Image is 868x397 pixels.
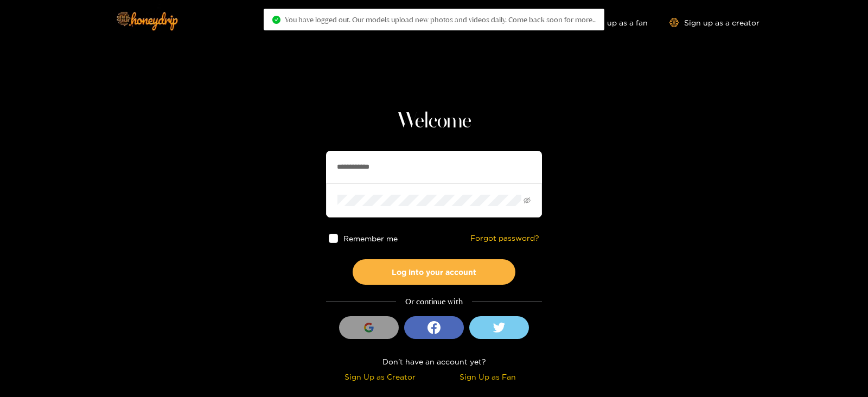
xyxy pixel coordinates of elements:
a: Sign up as a fan [573,18,648,27]
span: Remember me [343,234,398,242]
div: Don't have an account yet? [326,355,542,368]
div: Sign Up as Creator [329,370,431,383]
div: Or continue with [326,296,542,308]
span: You have logged out. Our models upload new photos and videos daily. Come back soon for more.. [285,15,596,24]
a: Sign up as a creator [669,18,759,27]
div: Sign Up as Fan [437,370,539,383]
span: eye-invisible [524,197,531,204]
a: Forgot password? [470,234,539,243]
h1: Welcome [326,108,542,135]
span: check-circle [272,16,280,24]
button: Log into your account [353,259,515,285]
